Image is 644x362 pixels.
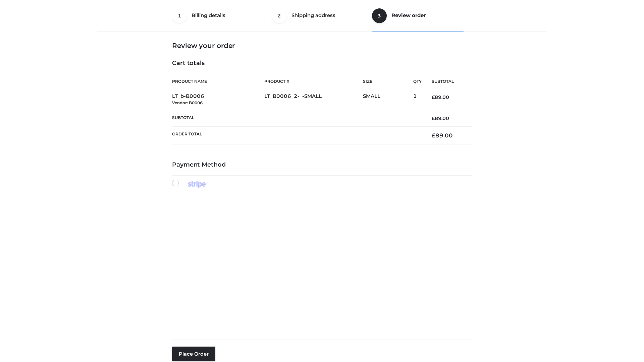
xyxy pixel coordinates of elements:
button: Place order [172,347,215,361]
iframe: Secure payment input frame [171,187,471,334]
span: £ [432,132,435,139]
td: SMALL [363,89,413,110]
td: LT_B0006_2-_-SMALL [264,89,363,110]
th: Subtotal [422,74,472,89]
th: Subtotal [172,110,422,126]
h3: Review your order [172,42,472,50]
bdi: 89.00 [432,132,453,139]
th: Product # [264,74,363,89]
th: Order Total [172,127,422,144]
bdi: 89.00 [432,115,449,121]
small: Vendor: B0006 [172,100,203,105]
td: 1 [413,89,422,110]
span: £ [432,115,435,121]
td: LT_b-B0006 [172,89,264,110]
bdi: 89.00 [432,94,449,100]
th: Product Name [172,74,264,89]
h4: Payment Method [172,161,472,169]
span: £ [432,94,435,100]
th: Size [363,74,410,89]
th: Qty [413,74,422,89]
h4: Cart totals [172,60,472,67]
